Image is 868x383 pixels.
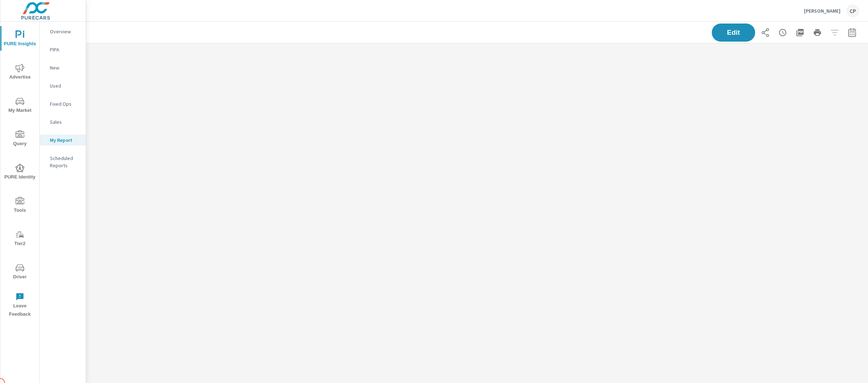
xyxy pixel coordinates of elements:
span: PURE Insights [3,30,37,48]
div: PIPA [40,44,86,55]
button: "Export Report to PDF" [793,25,807,40]
div: My Report [40,135,86,146]
div: Overview [40,26,86,37]
p: Sales [50,118,80,126]
span: Advertise [3,64,37,81]
p: PIPA [50,46,80,53]
p: New [50,64,80,71]
span: Edit [719,29,748,36]
button: Select Date Range [845,25,859,40]
div: Fixed Ops [40,98,86,109]
span: Tier2 [3,230,37,248]
span: Query [3,130,37,148]
p: Used [50,82,80,89]
button: Print Report [810,25,825,40]
p: My Report [50,136,80,144]
div: Scheduled Reports [40,153,86,171]
div: Used [40,80,86,91]
span: Driver [3,264,37,281]
p: Scheduled Reports [50,155,80,169]
button: Share Report [758,25,773,40]
p: Fixed Ops [50,100,80,108]
p: [PERSON_NAME] [804,8,841,14]
span: Leave Feedback [3,292,37,319]
div: nav menu [0,22,39,321]
div: CP [846,4,859,17]
span: My Market [3,97,37,115]
span: Tools [3,197,37,215]
span: PURE Identity [3,164,37,181]
p: Overview [50,28,80,35]
div: New [40,62,86,73]
button: Edit [712,24,755,42]
div: Sales [40,117,86,127]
